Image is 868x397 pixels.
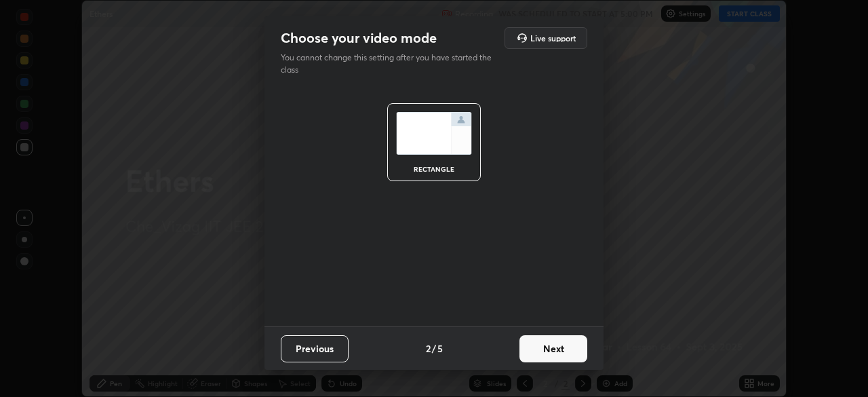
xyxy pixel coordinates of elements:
[432,341,436,356] h4: /
[437,341,443,356] h4: 5
[396,112,472,155] img: normalScreenIcon.ae25ed63.svg
[426,341,431,356] h4: 2
[530,34,576,42] h5: Live support
[281,335,349,362] button: Previous
[407,166,461,172] div: rectangle
[281,52,500,76] p: You cannot change this setting after you have started the class
[519,335,587,362] button: Next
[281,29,437,47] h2: Choose your video mode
